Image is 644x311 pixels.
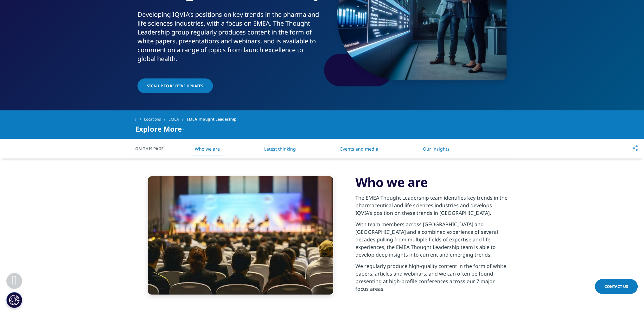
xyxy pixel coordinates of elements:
span: EMEA Thought Leadership [187,114,237,125]
h3: Who we are [355,174,509,190]
p: We regularly produce high-quality content in the form of white papers, articles and webinars, and... [355,262,509,296]
a: Sign up to receive updates [137,78,213,93]
p: With team members across [GEOGRAPHIC_DATA] and [GEOGRAPHIC_DATA] and a combined experience of sev... [355,221,509,262]
span: Explore More [135,125,182,133]
a: Our insights [423,146,449,152]
a: Latest thinking [264,146,296,152]
a: Locations [144,114,169,125]
span: Contact Us [604,284,628,289]
p: Developing IQVIA’s positions on key trends in the pharma and life sciences industries, with a foc... [137,10,320,67]
button: Cookies Settings [6,292,22,308]
p: The EMEA Thought Leadership team identifies key trends in the pharmaceutical and life sciences in... [355,194,509,221]
a: Who we are [195,146,220,152]
a: Events and media [340,146,378,152]
a: EMEA [169,114,187,125]
span: Sign up to receive updates [147,83,203,89]
span: On This Page [135,146,170,152]
a: Contact Us [595,279,638,294]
